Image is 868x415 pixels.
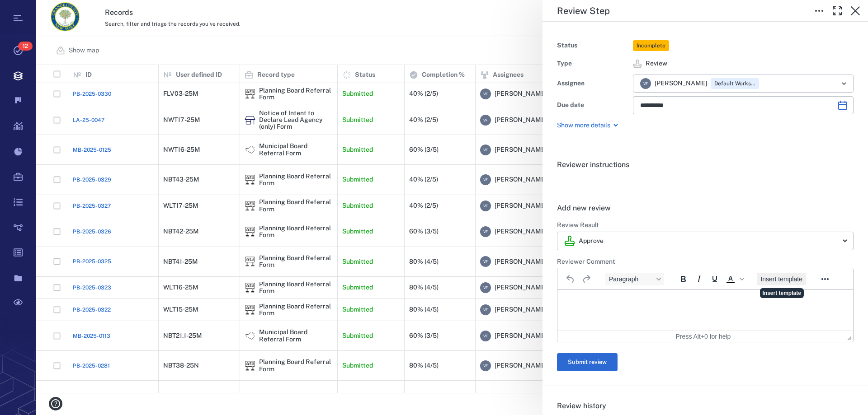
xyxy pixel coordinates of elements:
button: Open [838,77,850,90]
button: Insert template [757,273,806,285]
p: Show more details [557,121,610,130]
span: Default Workspace [712,80,757,88]
button: Choose date, selected date is Sep 27, 2025 [834,96,852,114]
div: Assignee [557,77,629,90]
button: Undo [563,273,578,285]
span: Help [20,6,39,14]
div: Status [557,39,629,52]
span: Incomplete [635,42,667,50]
button: Redo [579,273,594,285]
button: Italic [691,273,707,285]
div: Type [557,57,629,70]
body: Rich Text Area. Press ALT-0 for help. [7,7,288,15]
h5: Review Step [557,5,610,17]
span: Insert template [760,275,802,283]
h6: Add new review [557,203,854,214]
div: V F [640,78,651,89]
div: Text color Black [723,273,745,285]
span: 12 [18,42,33,51]
button: Reveal or hide additional toolbar items [817,273,833,285]
h6: Reviewer Comment [557,257,854,266]
iframe: Rich Text Area [557,290,853,331]
div: Press Alt+0 for help [656,333,751,340]
button: Block Paragraph [605,273,664,285]
h6: Review history [557,401,854,411]
span: Review [646,59,667,68]
button: Toggle to Edit Boxes [810,2,828,20]
button: Submit review [557,353,618,371]
span: . [557,178,559,187]
button: Toggle Fullscreen [828,2,846,20]
button: Bold [675,273,691,285]
h6: Review Result [557,221,854,230]
p: Approve [579,237,604,246]
h6: Reviewer instructions [557,159,854,170]
div: Press the Up and Down arrow keys to resize the editor. [847,332,852,340]
button: Underline [707,273,722,285]
span: Paragraph [609,275,653,283]
span: [PERSON_NAME] [655,79,707,88]
div: Due date [557,99,629,112]
button: Close [846,2,864,20]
